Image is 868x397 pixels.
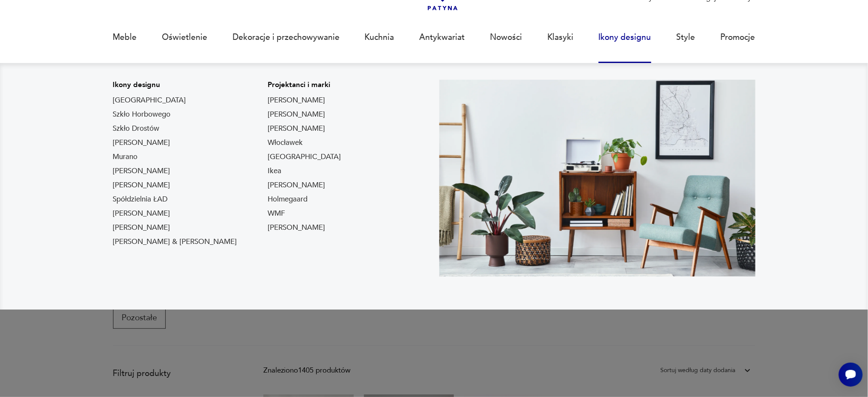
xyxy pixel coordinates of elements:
a: Spółdzielnia ŁAD [113,194,168,205]
a: [PERSON_NAME] [113,166,170,176]
a: [PERSON_NAME] [268,223,325,233]
a: [PERSON_NAME] & [PERSON_NAME] [113,237,237,247]
img: Meble [439,80,755,277]
a: [PERSON_NAME] [113,208,170,219]
iframe: Smartsupp widget button [839,363,863,387]
a: Promocje [720,18,755,57]
p: Projektanci i marki [268,80,341,90]
a: Ikony designu [599,18,651,57]
a: Szkło Drostów [113,123,160,134]
a: Nowości [490,18,522,57]
a: [PERSON_NAME] [113,180,170,190]
a: WMF [268,208,286,219]
p: Ikony designu [113,80,237,90]
a: Meble [113,18,137,57]
a: [PERSON_NAME] [268,109,325,120]
a: [PERSON_NAME] [113,223,170,233]
a: Holmegaard [268,194,308,205]
a: Klasyki [547,18,573,57]
a: [PERSON_NAME] [268,180,325,190]
a: Style [677,18,695,57]
a: [PERSON_NAME] [268,123,325,134]
a: Antykwariat [420,18,465,57]
a: [GEOGRAPHIC_DATA] [113,95,186,105]
a: [PERSON_NAME] [113,138,170,148]
a: Włocławek [268,138,303,148]
a: [PERSON_NAME] [268,95,325,105]
a: [GEOGRAPHIC_DATA] [268,152,341,162]
a: Murano [113,152,138,162]
a: Oświetlenie [162,18,207,57]
a: Kuchnia [365,18,394,57]
a: Ikea [268,166,282,176]
a: Szkło Horbowego [113,109,171,120]
a: Dekoracje i przechowywanie [233,18,340,57]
